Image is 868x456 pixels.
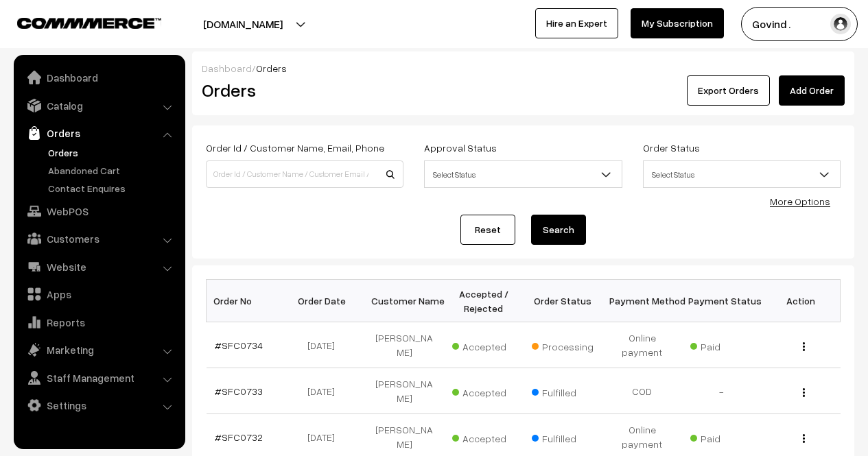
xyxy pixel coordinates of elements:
th: Action [761,280,841,322]
a: Contact Enquires [45,181,180,195]
label: Order Id / Customer Name, Email, Phone [206,141,384,155]
button: [DOMAIN_NAME] [155,7,331,41]
a: Apps [17,282,180,307]
td: Online payment [602,322,682,368]
a: #SFC0733 [215,385,263,397]
th: Order No [207,280,286,322]
th: Accepted / Rejected [444,280,524,322]
a: Settings [17,393,180,418]
span: Select Status [425,163,621,187]
td: [DATE] [285,368,365,414]
span: Select Status [424,160,622,188]
span: Fulfilled [532,428,600,446]
a: My Subscription [631,8,724,38]
td: [PERSON_NAME] [365,322,445,368]
input: Order Id / Customer Name / Customer Email / Customer Phone [206,160,403,188]
div: / [202,61,845,75]
span: Paid [690,428,759,446]
span: Accepted [452,428,521,446]
a: Catalog [17,93,180,118]
a: Reports [17,310,180,335]
button: Govind . [741,7,858,41]
button: Search [531,215,586,245]
span: Select Status [644,163,840,187]
td: COD [602,368,682,414]
th: Customer Name [365,280,445,322]
th: Payment Status [682,280,762,322]
a: Website [17,254,180,279]
span: Accepted [452,336,521,354]
a: Dashboard [202,62,252,74]
a: Orders [17,121,180,145]
a: Orders [45,145,180,160]
a: COMMMERCE [17,14,137,30]
a: Staff Management [17,365,180,390]
th: Payment Method [602,280,682,322]
span: Orders [256,62,287,74]
a: Abandoned Cart [45,163,180,178]
img: Menu [803,388,805,397]
h2: Orders [202,80,402,101]
td: [PERSON_NAME] [365,368,445,414]
th: Order Date [285,280,365,322]
a: Dashboard [17,65,180,90]
span: Accepted [452,382,521,400]
img: user [830,14,851,34]
a: WebPOS [17,199,180,224]
a: Add Order [779,75,845,106]
a: More Options [770,195,830,207]
img: Menu [803,434,805,443]
td: - [682,368,762,414]
th: Order Status [524,280,603,322]
button: Export Orders [687,75,770,106]
a: #SFC0734 [215,339,263,351]
span: Select Status [643,160,841,188]
span: Paid [690,336,759,354]
span: Processing [532,336,600,354]
a: Customers [17,226,180,251]
a: #SFC0732 [215,431,263,443]
td: [DATE] [285,322,365,368]
a: Reset [460,215,515,245]
a: Hire an Expert [535,8,618,38]
label: Approval Status [424,141,497,155]
label: Order Status [643,141,700,155]
a: Marketing [17,337,180,362]
img: COMMMERCE [17,18,161,28]
span: Fulfilled [532,382,600,400]
img: Menu [803,342,805,351]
